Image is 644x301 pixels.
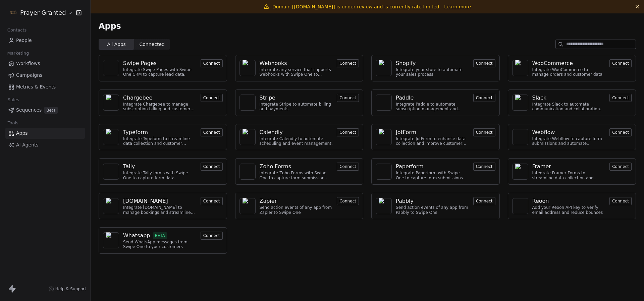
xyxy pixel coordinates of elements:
a: Connect [473,129,495,135]
img: NA [515,198,525,214]
a: NA [376,60,392,76]
a: Paperform [396,163,469,171]
button: Connect [609,163,632,171]
a: Connect [473,95,495,101]
a: Apps [5,128,85,139]
div: Add your Reoon API key to verify email address and reduce bounces [532,205,606,215]
div: Framer [532,163,551,171]
button: Connect [201,163,223,171]
a: Learn more [444,3,471,10]
a: NA [103,164,119,180]
a: Connect [201,95,223,101]
button: Connect [609,94,632,102]
img: NA [379,60,389,76]
button: Connect [609,128,632,136]
div: Typeform [123,128,148,136]
img: NA [379,129,389,145]
div: Integrate JotForm to enhance data collection and improve customer engagement. [396,136,469,146]
div: Integrate any service that supports webhooks with Swipe One to capture and automate data workflows. [260,67,333,77]
div: Paperform [396,163,424,171]
a: Connect [201,129,223,135]
a: People [5,35,85,46]
button: Connect [473,197,495,205]
img: NA [243,98,253,108]
a: NA [239,164,256,180]
button: Connect [609,59,632,67]
img: FB-Logo.png [9,9,17,17]
button: Connect [473,128,495,136]
button: Connect [337,197,359,205]
img: NA [515,95,525,111]
a: NA [103,95,119,111]
div: Integrate Tally forms with Swipe One to capture form data. [123,171,197,180]
button: Connect [201,94,223,102]
div: Integrate WooCommerce to manage orders and customer data [532,67,606,77]
button: Connect [609,197,632,205]
div: Integrate Paddle to automate subscription management and customer engagement. [396,102,469,112]
span: People [16,37,32,44]
div: Integrate Framer Forms to streamline data collection and customer engagement. [532,171,606,180]
a: NA [103,198,119,214]
a: Connect [609,60,632,66]
div: Integrate Paperform with Swipe One to capture form submissions. [396,171,469,180]
a: Framer [532,163,606,171]
div: Pabbly [396,197,414,205]
div: Integrate Slack to automate communication and collaboration. [532,102,606,112]
div: Stripe [260,94,275,102]
a: [DOMAIN_NAME] [123,197,197,205]
a: Connect [609,198,632,204]
button: Connect [201,59,223,67]
div: Reoon [532,197,549,205]
a: Connect [337,95,359,101]
img: NA [106,95,116,111]
a: JotForm [396,128,469,136]
button: Connect [201,128,223,136]
span: Help & Support [55,286,86,292]
a: Zapier [260,197,333,205]
button: Connect [337,163,359,171]
div: Integrate Stripe to automate billing and payments. [260,102,333,112]
a: NA [376,198,392,214]
div: Chargebee [123,94,152,102]
span: AI Agents [16,141,39,148]
div: Swipe Pages [123,59,157,67]
div: Send action events of any app from Zapier to Swipe One [260,205,333,215]
div: Send action events of any app from Pabbly to Swipe One [396,205,469,215]
a: Typeform [123,128,197,136]
a: NA [512,129,528,145]
div: Integrate Webflow to capture form submissions and automate customer engagement. [532,136,606,146]
img: NA [379,98,389,108]
a: Help & Support [49,286,86,292]
a: Connect [337,129,359,135]
span: Beta [44,107,58,114]
a: NA [239,95,256,111]
a: NA [239,129,256,145]
button: Connect [337,128,359,136]
button: Connect [201,197,223,205]
a: Connect [337,198,359,204]
img: NA [379,198,389,214]
a: NA [512,198,528,214]
img: NA [243,164,253,180]
a: Webhooks [260,59,333,67]
a: Campaigns [5,70,85,81]
a: Calendly [260,128,333,136]
span: Workflows [16,60,40,67]
span: Apps [99,21,121,31]
a: Reoon [532,197,606,205]
img: NA [243,129,253,145]
a: WooCommerce [532,59,606,67]
img: NA [243,198,253,214]
button: Connect [337,94,359,102]
a: AI Agents [5,139,85,150]
span: Tools [5,118,21,128]
a: NA [376,164,392,180]
img: NA [515,60,525,76]
img: NA [106,63,116,73]
a: NA [512,164,528,180]
button: Connect [473,94,495,102]
a: Connect [201,232,223,239]
a: WhatsappBETA [123,232,197,240]
a: Swipe Pages [123,59,197,67]
div: Slack [532,94,546,102]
